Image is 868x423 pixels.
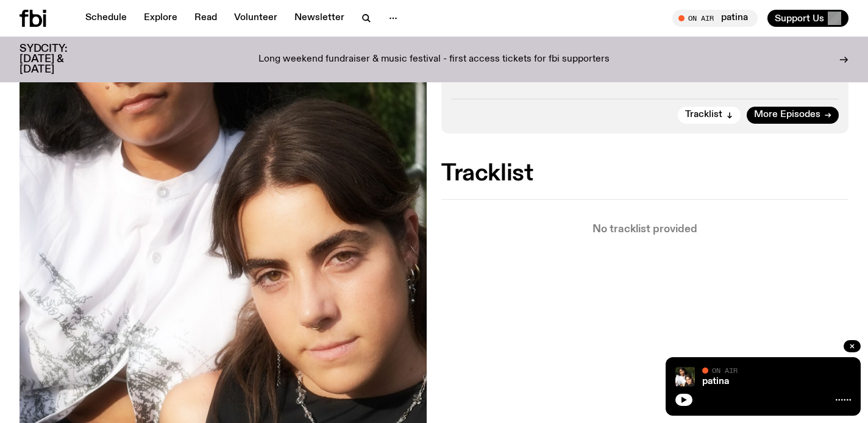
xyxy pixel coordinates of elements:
[672,10,758,27] button: On Airpatina
[702,377,729,386] a: patina
[441,163,848,185] h2: Tracklist
[441,224,848,235] p: No tracklist provided
[712,366,738,374] span: On Air
[187,10,224,27] a: Read
[754,110,820,119] span: More Episodes
[747,107,839,124] a: More Episodes
[685,110,722,119] span: Tracklist
[258,54,610,65] p: Long weekend fundraiser & music festival - first access tickets for fbi supporters
[767,10,848,27] button: Support Us
[678,107,741,124] button: Tracklist
[227,10,285,27] a: Volunteer
[78,10,134,27] a: Schedule
[775,13,824,24] span: Support Us
[20,44,98,75] h3: SYDCITY: [DATE] & [DATE]
[287,10,352,27] a: Newsletter
[137,10,185,27] a: Explore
